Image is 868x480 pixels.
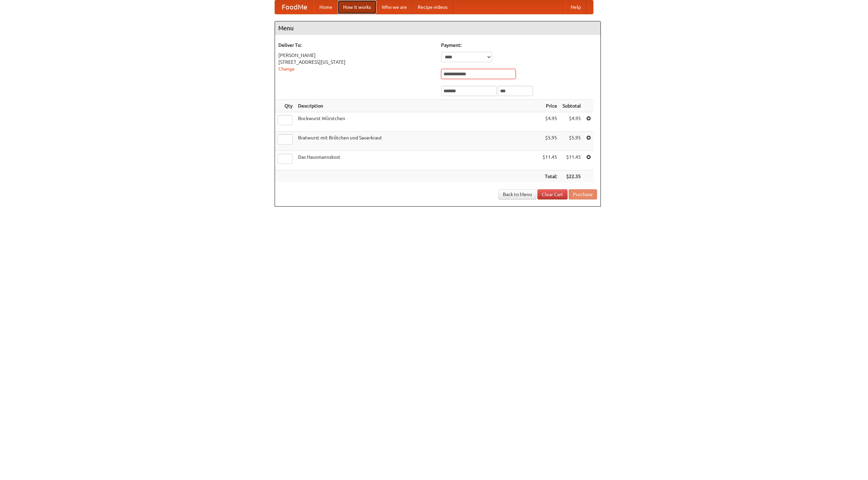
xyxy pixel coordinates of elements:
[537,189,568,199] a: Clear Cart
[560,132,584,151] td: $5.95
[540,170,560,183] th: Total:
[278,42,434,49] h5: Deliver To:
[275,0,314,14] a: FoodMe
[565,0,586,14] a: Help
[498,189,536,199] a: Back to Menu
[376,0,412,14] a: Who we are
[540,151,560,170] td: $11.45
[314,0,338,14] a: Home
[295,100,540,112] th: Description
[278,59,434,65] div: [STREET_ADDRESS][US_STATE]
[540,132,560,151] td: $5.95
[560,170,584,183] th: $22.35
[295,112,540,132] td: Bockwurst Würstchen
[278,66,295,72] a: Change
[569,189,597,199] button: Purchase
[560,112,584,132] td: $4.95
[560,151,584,170] td: $11.45
[540,112,560,132] td: $4.95
[295,132,540,151] td: Bratwurst mit Brötchen und Sauerkraut
[275,21,600,35] h4: Menu
[295,151,540,170] td: Das Hausmannskost
[560,100,584,112] th: Subtotal
[441,42,597,49] h5: Payment:
[338,0,376,14] a: How it works
[412,0,453,14] a: Recipe videos
[278,52,434,59] div: [PERSON_NAME]
[275,100,295,112] th: Qty
[540,100,560,112] th: Price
